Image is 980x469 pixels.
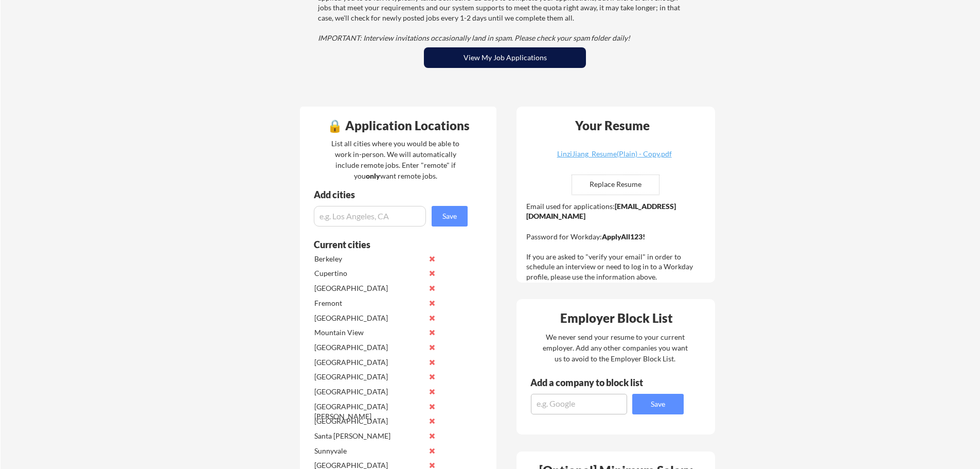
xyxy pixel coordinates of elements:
div: Berkeley [314,254,423,264]
strong: only [366,171,380,180]
div: [GEOGRAPHIC_DATA] [314,283,423,293]
div: Santa [PERSON_NAME] [314,431,423,441]
div: [GEOGRAPHIC_DATA] [314,416,423,426]
a: LinziJiang_Resume(Plain) - Copy.pdf [553,150,675,166]
div: Email used for applications: Password for Workday: If you are asked to "verify your email" in ord... [526,201,708,282]
div: Mountain View [314,327,423,338]
div: 🔒 Application Locations [302,119,494,132]
div: Your Resume [561,119,663,132]
em: IMPORTANT: Interview invitations occasionally land in spam. Please check your spam folder daily! [318,33,630,42]
div: Employer Block List [521,312,712,324]
div: List all cities where you would be able to work in-person. We will automatically include remote j... [325,138,466,181]
input: e.g. Los Angeles, CA [314,206,426,227]
button: View My Job Applications [424,47,586,68]
strong: ApplyAll123! [602,232,645,241]
button: Save [432,206,468,227]
div: [GEOGRAPHIC_DATA] [314,387,423,397]
div: [GEOGRAPHIC_DATA] [314,372,423,382]
div: Add cities [314,190,470,199]
div: Add a company to block list [530,378,659,387]
div: Current cities [314,240,456,249]
div: Sunnyvale [314,446,423,456]
div: [GEOGRAPHIC_DATA] [314,313,423,323]
strong: [EMAIL_ADDRESS][DOMAIN_NAME] [526,202,676,221]
div: Cupertino [314,268,423,279]
div: We never send your resume to your current employer. Add any other companies you want us to avoid ... [542,332,688,364]
div: [GEOGRAPHIC_DATA][PERSON_NAME] [314,402,423,422]
div: [GEOGRAPHIC_DATA] [314,357,423,368]
div: Fremont [314,298,423,308]
div: LinziJiang_Resume(Plain) - Copy.pdf [553,150,675,158]
button: Save [632,394,684,414]
div: [GEOGRAPHIC_DATA] [314,342,423,353]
